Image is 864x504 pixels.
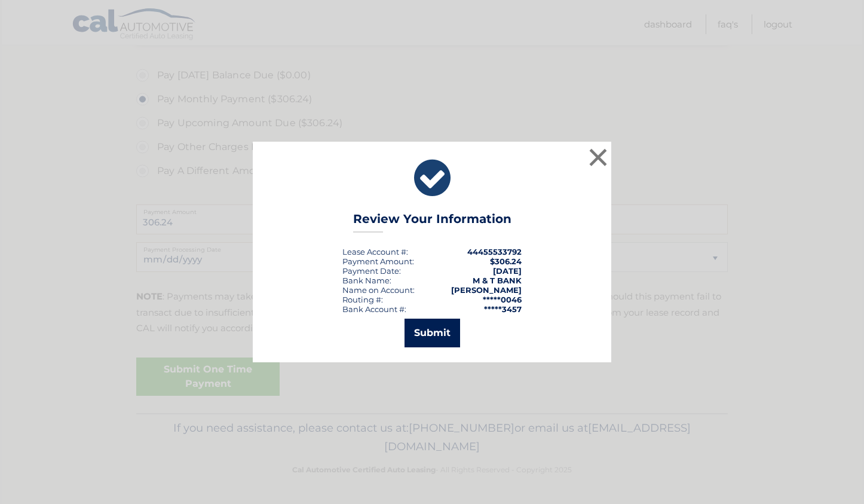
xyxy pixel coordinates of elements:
div: : [342,266,401,276]
div: Bank Account #: [342,304,406,314]
strong: [PERSON_NAME] [451,285,522,295]
strong: 44455533792 [467,247,522,256]
button: Submit [405,319,460,347]
span: $306.24 [490,256,522,266]
div: Payment Amount: [342,256,414,266]
div: Routing #: [342,295,383,304]
h3: Review Your Information [353,212,511,233]
span: [DATE] [493,266,522,276]
strong: M & T BANK [473,276,522,285]
button: × [586,145,610,169]
span: Payment Date [342,266,399,276]
div: Name on Account: [342,285,415,295]
div: Bank Name: [342,276,391,285]
div: Lease Account #: [342,247,408,256]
